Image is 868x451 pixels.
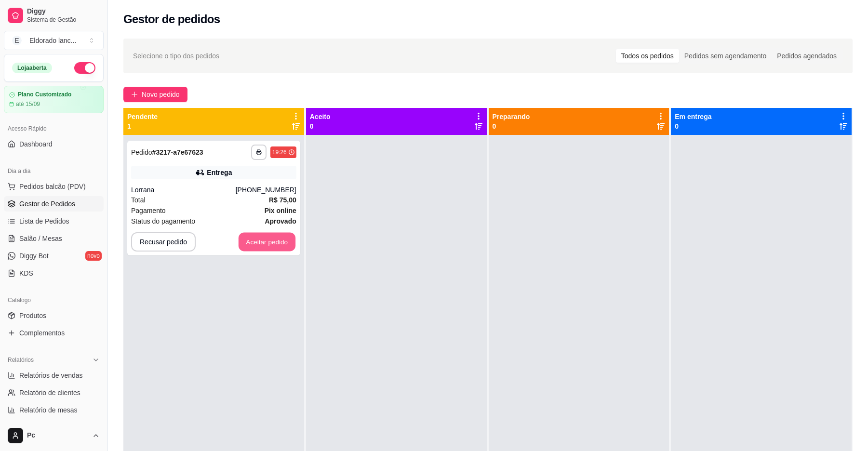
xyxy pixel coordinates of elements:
[12,36,22,45] span: E
[19,199,75,209] span: Gestor de Pedidos
[4,420,104,435] a: Relatório de fidelidadenovo
[131,185,236,195] div: Lorrana
[679,49,772,63] div: Pedidos sem agendamento
[4,121,104,136] div: Acesso Rápido
[493,112,530,121] p: Preparando
[4,402,104,418] a: Relatório de mesas
[19,234,62,243] span: Salão / Mesas
[131,205,166,216] span: Pagamento
[27,431,88,440] span: Pc
[310,121,331,131] p: 0
[127,112,158,121] p: Pendente
[27,7,100,16] span: Diggy
[19,371,83,380] span: Relatórios de vendas
[4,31,104,50] button: Select a team
[4,385,104,400] a: Relatório de clientes
[131,232,196,252] button: Recusar pedido
[152,148,203,156] strong: # 3217-a7e67623
[4,308,104,323] a: Produtos
[4,231,104,246] a: Salão / Mesas
[19,139,53,149] span: Dashboard
[19,182,86,191] span: Pedidos balcão (PDV)
[4,265,104,281] a: KDS
[131,195,146,205] span: Total
[29,36,76,45] div: Eldorado lanc ...
[18,91,71,98] article: Plano Customizado
[133,51,219,61] span: Selecione o tipo dos pedidos
[493,121,530,131] p: 0
[4,424,104,447] button: Pc
[12,63,52,73] div: Loja aberta
[19,251,49,261] span: Diggy Bot
[675,112,711,121] p: Em entrega
[4,292,104,308] div: Catálogo
[74,62,95,74] button: Alterar Status
[19,268,33,278] span: KDS
[4,196,104,212] a: Gestor de Pedidos
[127,121,158,131] p: 1
[123,12,220,27] h2: Gestor de pedidos
[131,148,152,156] span: Pedido
[265,207,296,214] strong: Pix online
[675,121,711,131] p: 0
[4,4,104,27] a: DiggySistema de Gestão
[16,100,40,108] article: até 15/09
[772,49,842,63] div: Pedidos agendados
[272,148,287,156] div: 19:26
[27,16,100,24] span: Sistema de Gestão
[19,405,78,415] span: Relatório de mesas
[4,248,104,264] a: Diggy Botnovo
[19,328,65,338] span: Complementos
[310,112,331,121] p: Aceito
[142,89,180,100] span: Novo pedido
[236,185,296,195] div: [PHONE_NUMBER]
[8,356,34,364] span: Relatórios
[4,179,104,194] button: Pedidos balcão (PDV)
[4,136,104,152] a: Dashboard
[123,87,187,102] button: Novo pedido
[4,368,104,383] a: Relatórios de vendas
[131,91,138,98] span: plus
[19,311,46,320] span: Produtos
[207,168,232,177] div: Entrega
[616,49,679,63] div: Todos os pedidos
[269,196,296,204] strong: R$ 75,00
[4,163,104,179] div: Dia a dia
[4,86,104,113] a: Plano Customizadoaté 15/09
[131,216,195,226] span: Status do pagamento
[4,213,104,229] a: Lista de Pedidos
[19,216,69,226] span: Lista de Pedidos
[265,217,296,225] strong: aprovado
[19,388,80,398] span: Relatório de clientes
[4,325,104,341] a: Complementos
[239,233,295,252] button: Aceitar pedido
